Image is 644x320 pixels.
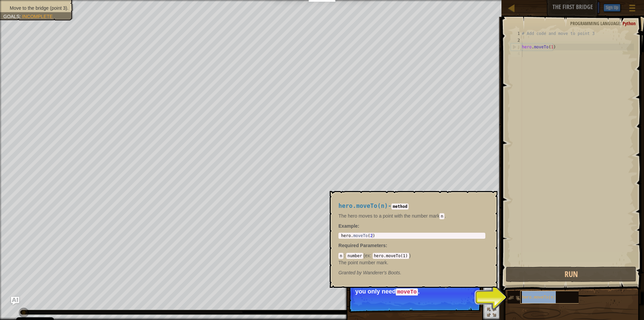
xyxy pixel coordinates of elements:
[10,5,68,11] span: Move to the bridge (point 3).
[620,20,623,27] span: :
[396,288,418,296] code: moveTo
[586,4,597,10] span: Hints
[343,253,346,258] span: :
[338,223,359,229] strong: :
[564,1,582,14] button: Ask AI
[346,253,363,259] code: number
[511,44,522,50] div: 3
[338,202,388,209] span: hero.moveTo(n)
[511,50,522,57] div: 4
[3,5,68,11] li: Move to the bridge (point 3).
[11,297,19,305] button: Ask AI
[568,4,579,10] span: Ask AI
[338,213,485,219] p: The hero moves to a point with the number mark .
[373,253,409,259] code: hero.moveTo(1)
[603,4,621,12] button: Sign Up
[3,14,19,19] span: Goals
[522,295,556,300] span: hero.moveTo(n)
[338,270,401,275] em: Wanderer's Boots.
[338,203,485,209] h4: -
[338,223,358,229] span: Example
[338,270,363,275] span: Granted by
[22,14,53,19] span: Incomplete
[355,281,474,295] p: You can use these methods. Right now, you only need .
[19,14,22,19] span: :
[623,20,636,27] span: Python
[511,30,522,37] div: 1
[570,20,620,27] span: Programming language
[507,291,520,304] img: portrait.png
[439,213,444,219] code: n
[338,243,386,248] span: Required Parameters
[338,259,485,266] p: The point number mark.
[506,267,636,282] button: Run
[511,37,522,44] div: 2
[386,243,387,248] span: :
[370,253,373,258] span: :
[391,203,409,210] code: method
[338,253,343,259] code: n
[365,253,370,258] span: ex
[338,252,485,266] div: ( )
[624,1,641,17] button: Show game menu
